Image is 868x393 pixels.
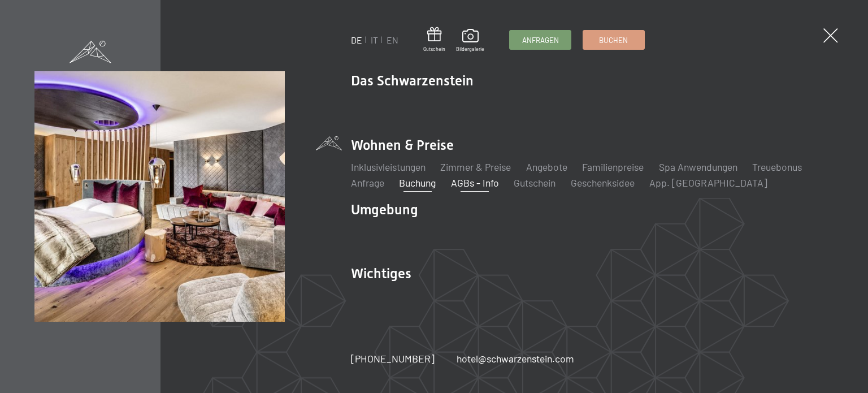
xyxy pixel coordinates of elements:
a: Gutschein [514,176,555,189]
a: Buchen [583,31,644,49]
a: Anfragen [510,31,571,49]
a: Angebote [526,161,567,173]
a: AGBs - Info [451,176,499,189]
a: Anfrage [351,176,384,189]
a: [PHONE_NUMBER] [351,352,435,366]
a: DE [351,34,362,45]
span: Gutschein [423,46,445,53]
span: Buchen [599,35,628,45]
a: Gutschein [423,27,445,53]
a: App. [GEOGRAPHIC_DATA] [649,176,767,189]
span: [PHONE_NUMBER] [351,352,435,365]
span: Anfragen [522,35,559,45]
a: Familienpreise [582,161,644,173]
a: Geschenksidee [571,176,635,189]
a: Treuebonus [752,161,802,173]
a: Spa Anwendungen [659,161,737,173]
span: Bildergalerie [456,46,484,53]
a: hotel@schwarzenstein.com [457,352,574,366]
a: Bildergalerie [456,29,484,53]
a: Zimmer & Preise [440,161,511,173]
a: Inklusivleistungen [351,161,426,173]
a: IT [371,34,378,45]
a: EN [387,34,398,45]
a: Buchung [399,176,436,189]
